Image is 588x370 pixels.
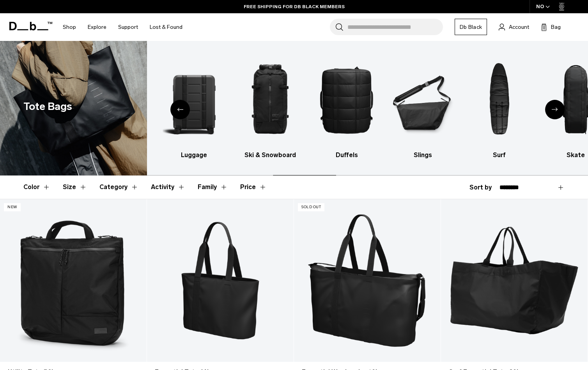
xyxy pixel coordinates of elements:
[468,53,531,147] img: Db
[4,203,21,211] p: New
[63,13,76,41] a: Shop
[315,150,378,160] h3: Duffels
[239,150,302,160] h3: Ski & Snowboard
[163,53,225,160] a: Db Luggage
[468,53,531,160] a: Db Surf
[441,199,588,362] a: Surf Essential Tote 80L
[163,150,225,160] h3: Luggage
[551,23,561,31] span: Bag
[86,53,149,160] li: 2 / 10
[86,53,149,147] img: Db
[57,13,188,41] nav: Main Navigation
[468,53,531,160] li: 7 / 10
[99,176,138,198] button: Toggle Filter
[170,100,190,119] div: Previous slide
[468,150,531,160] h3: Surf
[545,100,565,119] div: Next slide
[541,22,561,32] button: Bag
[23,176,50,198] button: Toggle Filter
[86,53,149,160] a: Db Backpacks
[391,53,454,147] img: Db
[198,176,228,198] button: Toggle Filter
[163,53,225,160] li: 3 / 10
[240,176,267,198] button: Toggle Price
[23,99,72,115] h1: Tote Bags
[391,53,454,160] a: Db Slings
[455,19,487,35] a: Db Black
[239,53,302,147] img: Db
[147,199,294,362] a: Essential Tote 16L
[88,13,106,41] a: Explore
[315,53,378,160] a: Db Duffels
[315,53,378,160] li: 5 / 10
[315,53,378,147] img: Db
[151,176,185,198] button: Toggle Filter
[244,3,345,10] a: FREE SHIPPING FOR DB BLACK MEMBERS
[86,150,149,160] h3: Backpacks
[239,53,302,160] a: Db Ski & Snowboard
[163,53,225,147] img: Db
[63,176,87,198] button: Toggle Filter
[118,13,138,41] a: Support
[391,53,454,160] li: 6 / 10
[294,199,441,362] a: Essential Weekender 40L
[298,203,324,211] p: Sold Out
[150,13,182,41] a: Lost & Found
[239,53,302,160] li: 4 / 10
[391,150,454,160] h3: Slings
[509,23,529,31] span: Account
[499,22,529,32] a: Account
